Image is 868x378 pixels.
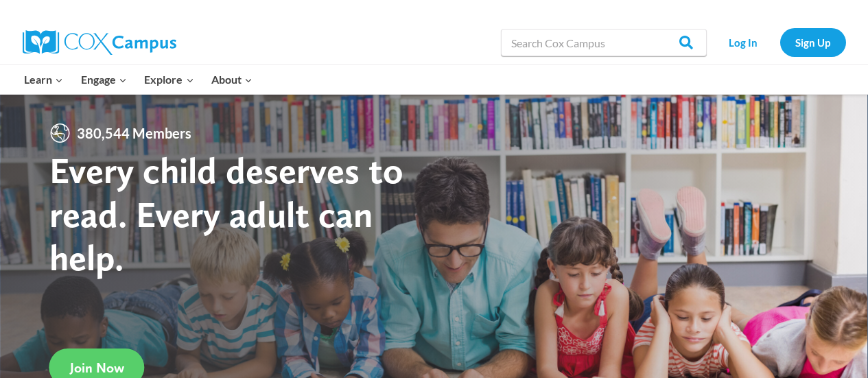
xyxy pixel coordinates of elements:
[24,71,63,88] span: Learn
[71,122,197,144] span: 380,544 Members
[501,29,707,56] input: Search Cox Campus
[81,71,127,88] span: Engage
[16,65,261,94] nav: Primary Navigation
[714,28,846,56] nav: Secondary Navigation
[49,148,403,279] strong: Every child deserves to read. Every adult can help.
[211,71,253,88] span: About
[70,359,124,376] span: Join Now
[714,28,773,56] a: Log In
[144,71,193,88] span: Explore
[23,30,176,55] img: Cox Campus
[780,28,846,56] a: Sign Up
